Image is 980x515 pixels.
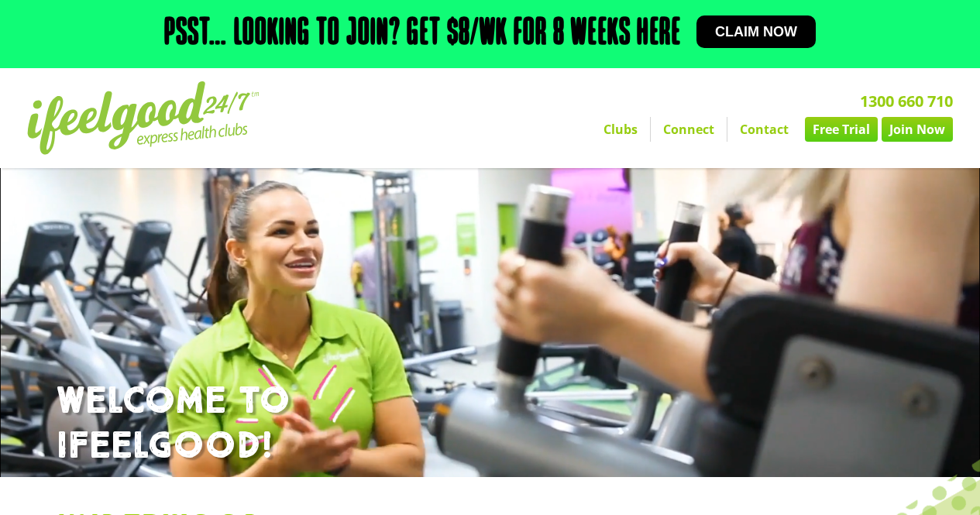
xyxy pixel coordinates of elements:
h1: WELCOME TO IFEELGOOD! [57,379,924,469]
a: Free Trial [805,117,878,142]
a: Contact [727,117,801,142]
a: Claim now [696,15,816,48]
a: Clubs [591,117,650,142]
h2: Psst… Looking to join? Get $8/wk for 8 weeks here [164,15,681,53]
nav: Menu [356,117,953,142]
a: Join Now [882,117,953,142]
a: Connect [651,117,727,142]
a: 1300 660 710 [860,91,953,112]
span: Claim now [715,25,797,39]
